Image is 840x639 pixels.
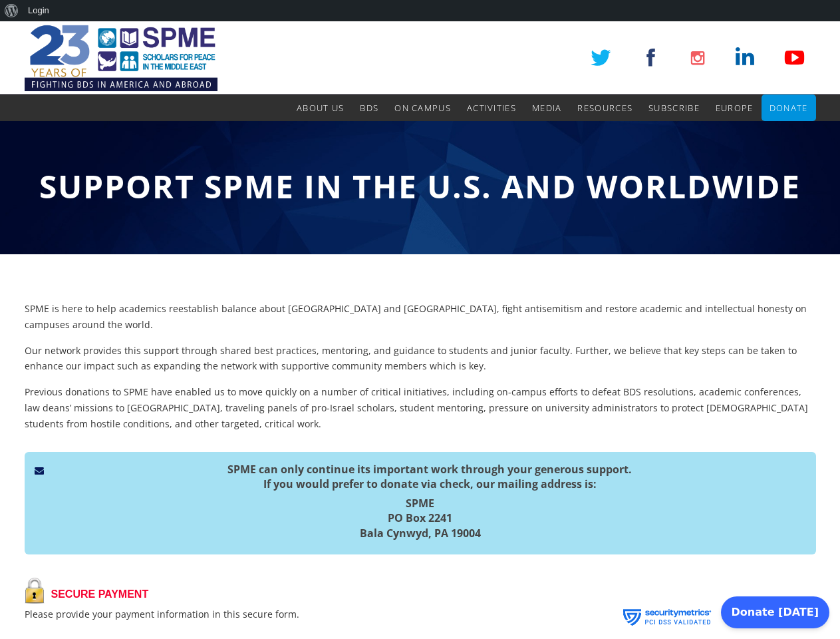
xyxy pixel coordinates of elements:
p: Previous donations to SPME have enabled us to move quickly on a number of critical initiatives, i... [25,384,816,431]
span: Resources [577,102,632,114]
span: Donate [770,102,808,114]
span: BDS [360,102,378,114]
span: Media [532,102,562,114]
span: Support SPME in the U.S. and Worldwide [39,164,801,208]
a: Media [532,95,562,121]
span: About Us [297,102,344,114]
span: Subscribe [648,102,700,114]
a: Subscribe [648,95,700,121]
span: Europe [716,102,754,114]
a: On Campus [394,95,451,121]
a: About Us [297,95,344,121]
span: Activities [467,102,516,114]
img: SPME [25,21,217,95]
a: Resources [577,95,632,121]
a: BDS [360,95,378,121]
h5: SPME can only continue its important work through your generous support. If you would prefer to d... [35,462,806,492]
h5: SPME PO Box 2241 Bala Cynwyd, PA 19004 [35,496,806,540]
p: SPME is here to help academics reestablish balance about [GEOGRAPHIC_DATA] and [GEOGRAPHIC_DATA],... [25,301,816,333]
a: Europe [716,95,754,121]
span: On Campus [394,102,451,114]
a: Donate [770,95,808,121]
a: Activities [467,95,516,121]
p: Our network provides this support through shared best practices, mentoring, and guidance to stude... [25,343,816,375]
